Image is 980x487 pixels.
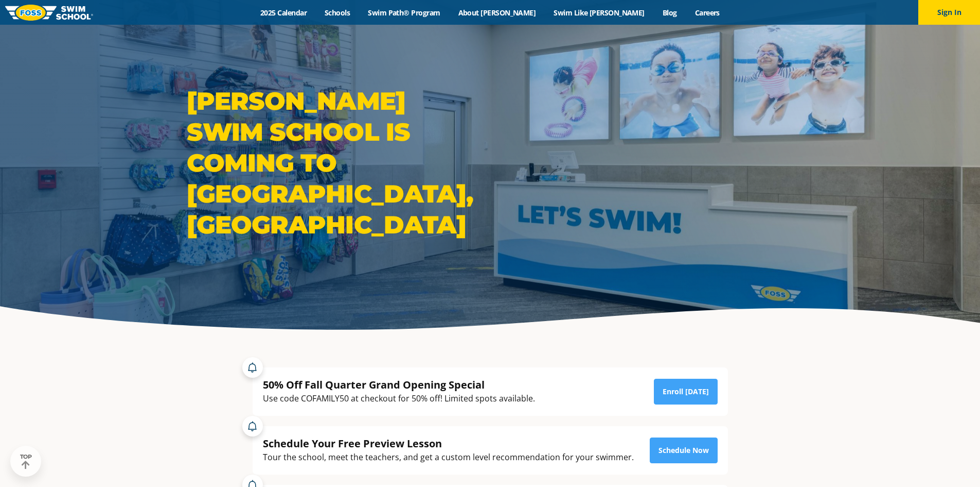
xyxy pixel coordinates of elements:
[359,8,449,18] a: Swim Path® Program
[187,86,485,240] h1: [PERSON_NAME] Swim School is coming to [GEOGRAPHIC_DATA], [GEOGRAPHIC_DATA]
[263,378,535,392] div: 50% Off Fall Quarter Grand Opening Special
[20,454,32,469] div: TOP
[545,8,654,18] a: Swim Like [PERSON_NAME]
[263,392,535,406] div: Use code COFAMILY50 at checkout for 50% off! Limited spots available.
[5,5,93,21] img: FOSS Swim School Logo
[263,450,634,464] div: Tour the school, meet the teachers, and get a custom level recommendation for your swimmer.
[263,436,634,450] div: Schedule Your Free Preview Lesson
[654,379,718,405] a: Enroll [DATE]
[686,8,728,18] a: Careers
[316,8,359,18] a: Schools
[650,438,718,463] a: Schedule Now
[252,8,316,18] a: 2025 Calendar
[449,8,545,18] a: About [PERSON_NAME]
[653,8,686,18] a: Blog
